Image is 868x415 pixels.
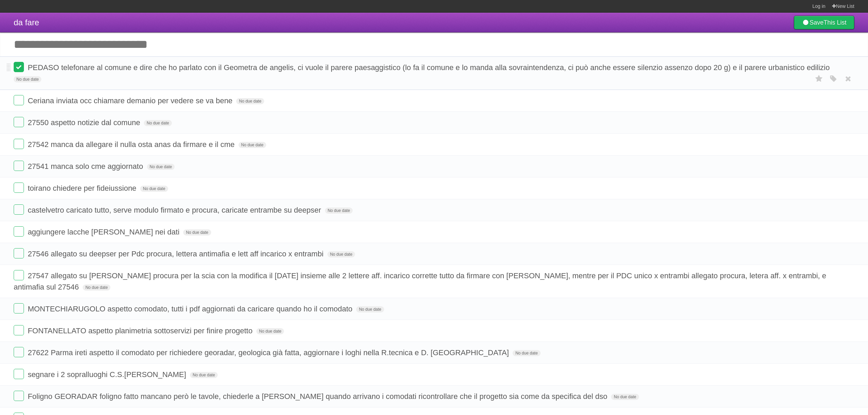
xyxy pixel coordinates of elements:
[14,347,24,357] label: Done
[28,326,254,335] span: FONTANELLATO aspetto planimetria sottoservizi per finire progetto
[28,140,236,149] span: 27542 manca da allegare il nulla osta anas da firmare e il cme
[256,328,284,334] span: No due date
[28,96,234,105] span: Ceriana inviata occ chiamare demanio per vedere se va bene
[144,120,172,126] span: No due date
[14,271,826,291] span: 27547 allegato su [PERSON_NAME] procura per la scia con la modifica il [DATE] insieme alle 2 lett...
[28,348,511,357] span: 27622 Parma ireti aspetto il comodato per richiedere georadar, geologica già fatta, aggiornare i ...
[147,164,175,170] span: No due date
[28,206,323,214] span: castelvetro caricato tutto, serve modulo firmato e procura, caricate entrambe su deepser
[14,18,39,27] span: da fare
[190,372,218,378] span: No due date
[236,98,264,104] span: No due date
[14,270,24,280] label: Done
[83,284,110,291] span: No due date
[183,229,211,236] span: No due date
[611,394,639,400] span: No due date
[14,161,24,171] label: Done
[14,95,24,105] label: Done
[14,139,24,149] label: Done
[140,186,168,192] span: No due date
[14,303,24,313] label: Done
[14,62,24,72] label: Done
[813,73,826,84] label: Star task
[356,306,384,312] span: No due date
[14,117,24,127] label: Done
[14,248,24,258] label: Done
[28,392,609,401] span: Foligno GEORADAR foligno fatto mancano però le tavole, chiederle a [PERSON_NAME] quando arrivano ...
[28,118,142,127] span: 27550 aspetto notizie dal comune
[14,391,24,401] label: Done
[239,142,266,148] span: No due date
[14,183,24,193] label: Done
[28,305,354,313] span: MONTECHIARUGOLO aspetto comodato, tutti i pdf aggiornati da caricare quando ho il comodato
[28,228,181,236] span: aggiungere lacche [PERSON_NAME] nei dati
[28,63,831,72] span: PEDASO telefonare al comune e dire che ho parlato con il Geometra de angelis, ci vuole il parere ...
[513,350,540,356] span: No due date
[14,369,24,379] label: Done
[28,370,188,379] span: segnare i 2 sopralluoghi C.S.[PERSON_NAME]
[28,162,145,171] span: 27541 manca solo cme aggiornato
[14,325,24,335] label: Done
[28,250,325,258] span: 27546 allegato su deepser per Pdc procura, lettera antimafia e lett aff incarico x entrambi
[14,204,24,215] label: Done
[14,226,24,237] label: Done
[824,19,846,26] b: This List
[28,184,138,192] span: toirano chiedere per fideiussione
[14,76,41,82] span: No due date
[794,16,854,29] a: SaveThis List
[325,207,353,214] span: No due date
[327,251,355,257] span: No due date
